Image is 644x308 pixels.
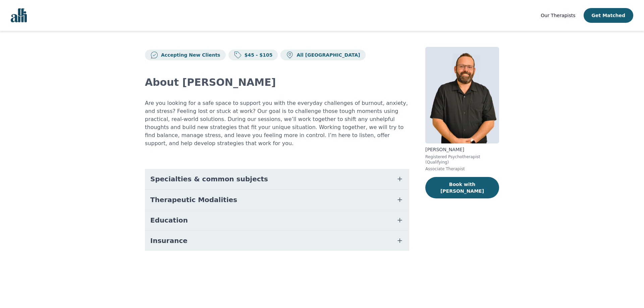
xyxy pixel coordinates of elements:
button: Therapeutic Modalities [145,190,409,210]
img: alli logo [11,8,27,22]
p: Accepting New Clients [158,52,220,58]
p: Associate Therapist [425,166,499,172]
p: [PERSON_NAME] [425,146,499,153]
span: Our Therapists [541,13,575,18]
span: Therapeutic Modalities [150,195,237,204]
p: All [GEOGRAPHIC_DATA] [294,52,360,58]
p: Are you looking for a safe space to support you with the everyday challenges of burnout, anxiety,... [145,99,409,147]
button: Insurance [145,231,409,251]
h2: About [PERSON_NAME] [145,76,409,88]
span: Education [150,215,188,225]
button: Get Matched [584,8,633,23]
a: Our Therapists [541,11,575,19]
button: Book with [PERSON_NAME] [425,177,499,198]
span: Specialties & common subjects [150,174,268,184]
button: Education [145,210,409,230]
span: Insurance [150,236,187,245]
p: $45 - $105 [242,52,273,58]
button: Specialties & common subjects [145,169,409,189]
img: Josh_Cadieux [425,47,499,143]
p: Registered Psychotherapist (Qualifying) [425,154,499,165]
